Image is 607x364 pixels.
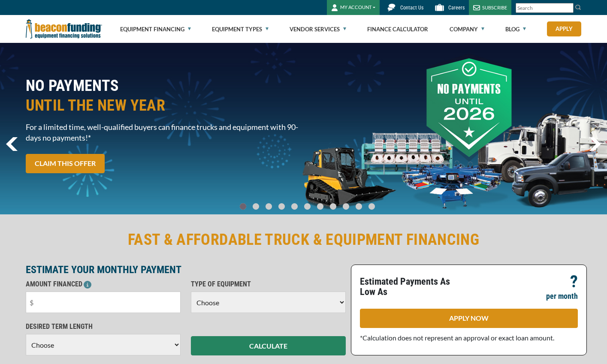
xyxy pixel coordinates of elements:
[120,15,191,43] a: Equipment Financing
[263,203,274,210] a: Go To Slide 2
[341,203,351,210] a: Go To Slide 8
[360,277,464,297] p: Estimated Payments As Low As
[547,21,581,36] a: Apply
[26,122,299,143] span: For a limited time, well-qualified buyers can finance trucks and equipment with 90-days no paymen...
[353,203,364,210] a: Go To Slide 9
[360,309,578,328] a: APPLY NOW
[565,5,571,12] a: Clear search text
[26,322,181,332] p: DESIRED TERM LENGTH
[26,292,181,313] input: $
[191,336,346,355] button: CALCULATE
[328,203,338,210] a: Go To Slide 7
[6,137,18,151] img: Left Navigator
[589,137,601,151] img: Right Navigator
[251,203,261,210] a: Go To Slide 1
[26,230,582,250] h2: FAST & AFFORDABLE TRUCK & EQUIPMENT FINANCING
[26,15,102,43] img: Beacon Funding Corporation logo
[290,15,346,43] a: Vendor Services
[6,137,18,151] a: previous
[546,291,578,301] p: per month
[575,4,582,11] img: Search
[360,334,554,342] span: *Calculation does not represent an approval or exact loan amount.
[26,96,299,115] span: UNTIL THE NEW YEAR
[516,3,574,13] input: Search
[366,203,377,210] a: Go To Slide 10
[505,15,526,43] a: Blog
[589,137,601,151] a: next
[212,15,269,43] a: Equipment Types
[191,279,346,289] p: TYPE OF EQUIPMENT
[238,203,248,210] a: Go To Slide 0
[26,154,105,173] a: CLAIM THIS OFFER
[450,15,484,43] a: Company
[367,15,428,43] a: Finance Calculator
[302,203,312,210] a: Go To Slide 5
[26,76,299,115] h2: NO PAYMENTS
[26,265,346,275] p: ESTIMATE YOUR MONTHLY PAYMENT
[570,277,578,287] p: ?
[315,203,325,210] a: Go To Slide 6
[276,203,287,210] a: Go To Slide 3
[26,279,181,289] p: AMOUNT FINANCED
[448,5,465,11] span: Careers
[400,5,423,11] span: Contact Us
[289,203,299,210] a: Go To Slide 4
